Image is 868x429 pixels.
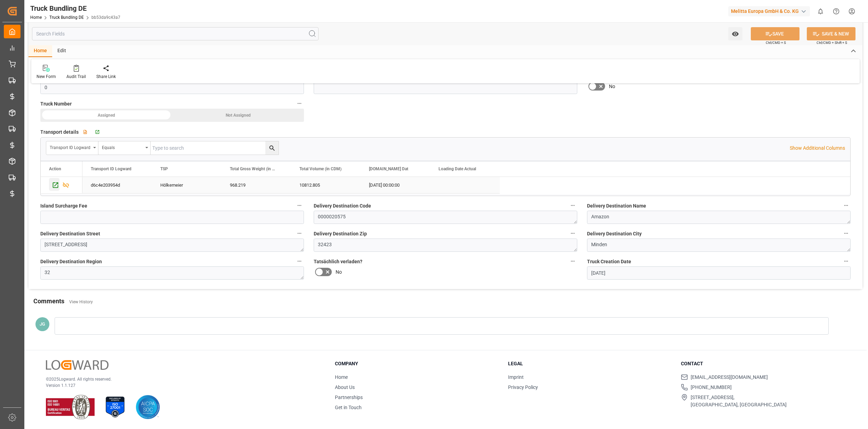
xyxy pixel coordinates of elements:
p: © 2025 Logward. All rights reserved. [46,376,318,382]
span: Truck Number [40,100,72,108]
div: Not Assigned [172,109,304,122]
div: 968.219 [222,177,291,193]
div: Home [29,45,52,57]
span: Ctrl/CMD + Shift + S [817,40,847,45]
div: Truck Bundling DE [30,3,120,14]
button: open menu [98,141,151,155]
p: Version 1.1.127 [46,382,318,389]
a: View History [69,299,93,304]
span: Truck Creation Date [587,258,631,265]
div: Action [49,166,61,171]
button: Help Center [828,3,844,19]
button: search button [265,141,279,155]
div: New Form [37,73,56,80]
span: No [336,268,342,276]
div: Assigned [40,109,172,122]
button: open menu [46,141,98,155]
button: Melitta Europa GmbH & Co. KG [728,5,813,18]
h3: Legal [508,360,672,367]
div: Press SPACE to select this row. [82,177,500,194]
img: ISO 9001 & ISO 14001 Certification [46,395,95,419]
button: SAVE [751,27,799,40]
input: DD.MM.YYYY [587,266,851,280]
span: Delivery Destination Name [587,202,646,210]
button: Island Surcharge Fee [295,201,304,210]
span: Transport ID Logward [91,166,131,171]
div: 10812.805 [291,177,361,193]
img: Logward Logo [46,360,108,370]
div: Press SPACE to select this row. [41,177,82,194]
div: Audit Trail [66,73,86,80]
a: Privacy Policy [508,384,538,390]
span: No [609,83,615,90]
button: Delivery Destination Name [842,201,851,210]
div: Edit [52,45,71,57]
span: [EMAIL_ADDRESS][DOMAIN_NAME] [691,374,768,381]
button: open menu [728,27,742,40]
span: Delivery Destination Code [314,202,371,210]
span: Loading Date Actual [439,166,476,171]
textarea: 0000020575 [314,211,577,224]
button: Truck Creation Date [842,257,851,266]
input: Search Fields [32,27,319,40]
textarea: 32423 [314,239,577,252]
button: show 0 new notifications [813,3,828,19]
textarea: Amazon [587,211,851,224]
textarea: 32 [40,266,304,280]
a: Home [30,15,42,20]
div: Transport ID Logward [50,143,91,151]
a: Partnerships [335,395,363,400]
div: d6c4e203954d [82,177,152,193]
button: Delivery Destination City [842,229,851,238]
span: Delivery Destination Street [40,230,100,237]
span: [DOMAIN_NAME] Dat [369,166,408,171]
span: Total Gross Weight (in KG) [230,166,276,171]
img: AICPA SOC [136,395,160,419]
button: Delivery Destination Code [568,201,577,210]
div: [DATE] 00:00:00 [361,177,430,193]
a: Home [335,374,348,380]
button: SAVE & NEW [807,27,855,40]
div: Equals [102,143,143,151]
p: Show Additional Columns [790,145,845,152]
h3: Contact [681,360,845,367]
span: Delivery Destination Zip [314,230,367,237]
input: Type to search [151,141,279,155]
a: Imprint [508,374,524,380]
button: Delivery Destination Zip [568,229,577,238]
textarea: Minden [587,239,851,252]
button: Truck Number [295,99,304,108]
button: Delivery Destination Street [295,229,304,238]
a: About Us [335,384,355,390]
img: ISO 27001 Certification [103,395,127,419]
a: Truck Bundling DE [49,15,84,20]
div: Share Link [96,73,116,80]
span: Total Volume (in CDM) [299,166,341,171]
button: Delivery Destination Region [295,257,304,266]
h2: Comments [33,296,64,306]
span: [STREET_ADDRESS], [GEOGRAPHIC_DATA], [GEOGRAPHIC_DATA] [691,394,787,408]
span: Tatsächlich verladen? [314,258,362,265]
span: TSP [160,166,168,171]
span: Ctrl/CMD + S [766,40,786,45]
span: Delivery Destination City [587,230,642,237]
span: [PHONE_NUMBER] [691,384,732,391]
a: Get in Touch [335,405,362,410]
span: Transport details [40,128,79,136]
textarea: [STREET_ADDRESS] [40,239,304,252]
span: Island Surcharge Fee [40,202,87,210]
span: JG [40,321,45,327]
div: Melitta Europa GmbH & Co. KG [728,6,810,16]
div: Hölkemeier [152,177,222,193]
span: Delivery Destination Region [40,258,102,265]
h3: Company [335,360,499,367]
button: Tatsächlich verladen? [568,257,577,266]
